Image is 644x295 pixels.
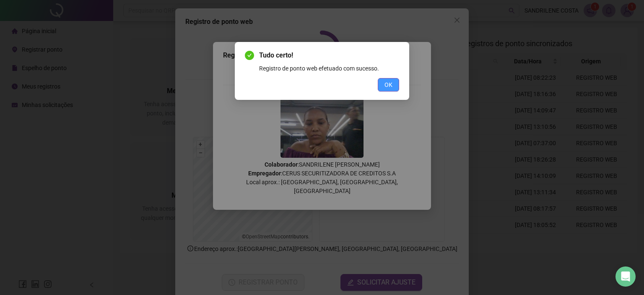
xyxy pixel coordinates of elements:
[378,78,399,91] button: OK
[259,64,399,73] div: Registro de ponto web efetuado com sucesso.
[384,80,392,89] span: OK
[245,51,254,60] span: check-circle
[615,266,636,287] div: Open Intercom Messenger
[259,50,399,60] span: Tudo certo!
